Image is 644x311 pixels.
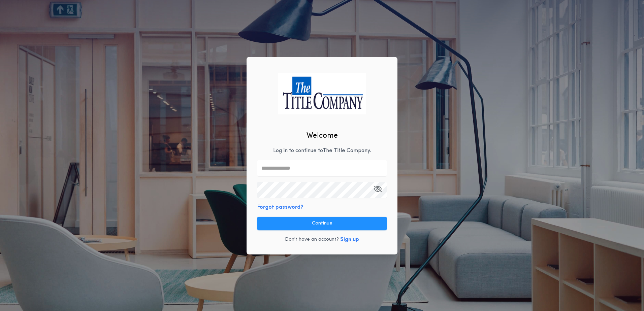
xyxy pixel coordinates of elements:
button: Sign up [340,236,359,244]
h2: Welcome [307,130,338,141]
button: Continue [257,217,387,230]
img: logo [278,73,366,114]
p: Log in to continue to The Title Company . [273,147,371,155]
button: Forgot password? [257,203,303,211]
p: Don't have an account? [285,236,339,243]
